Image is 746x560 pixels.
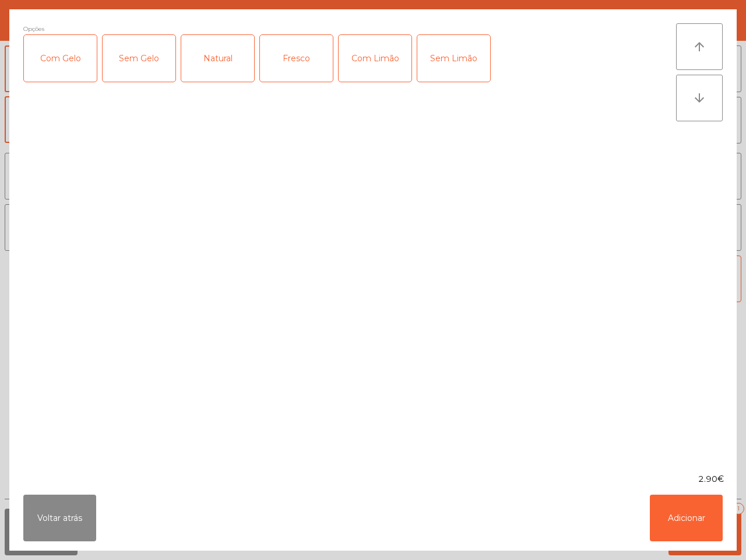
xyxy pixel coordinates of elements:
button: Adicionar [650,495,723,541]
div: Sem Limão [417,35,490,82]
div: Com Limão [339,35,411,82]
i: arrow_downward [692,91,706,105]
div: Sem Gelo [103,35,175,82]
button: arrow_upward [676,23,723,70]
button: Voltar atrás [23,495,96,541]
button: arrow_downward [676,75,723,121]
i: arrow_upward [692,40,706,54]
div: 2.90€ [9,473,737,485]
span: Opções [23,23,44,34]
div: Com Gelo [24,35,97,82]
div: Natural [181,35,254,82]
div: Fresco [260,35,333,82]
